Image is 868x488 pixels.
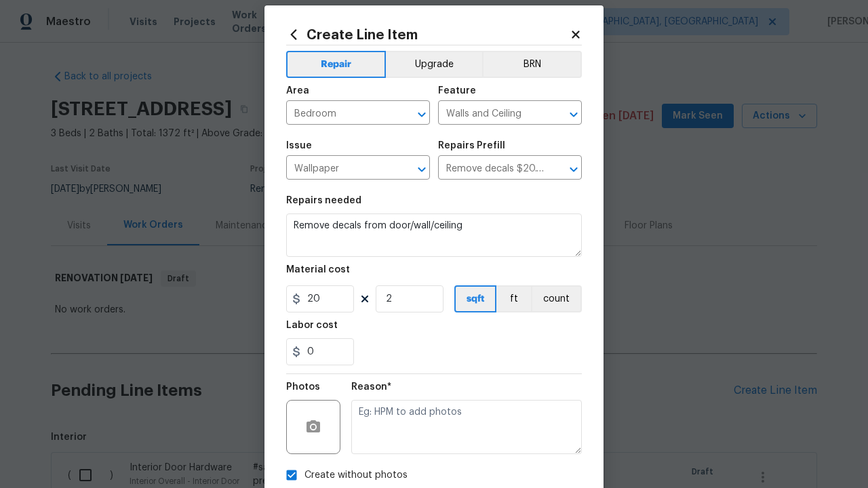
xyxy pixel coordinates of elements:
[412,160,431,179] button: Open
[482,51,582,78] button: BRN
[286,141,312,150] h5: Issue
[531,285,582,312] button: count
[564,105,583,124] button: Open
[286,51,386,78] button: Repair
[304,468,408,483] span: Create without photos
[386,51,483,78] button: Upgrade
[496,285,531,312] button: ft
[286,265,350,274] h5: Material cost
[438,86,476,96] h5: Feature
[286,196,361,205] h5: Repairs needed
[286,213,582,257] textarea: Remove decals from door/wall/ceiling
[438,141,505,150] h5: Repairs Prefill
[286,86,309,96] h5: Area
[412,105,431,124] button: Open
[286,321,338,330] h5: Labor cost
[286,27,570,42] h2: Create Line Item
[286,382,320,392] h5: Photos
[564,160,583,179] button: Open
[351,382,391,392] h5: Reason*
[454,285,496,312] button: sqft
